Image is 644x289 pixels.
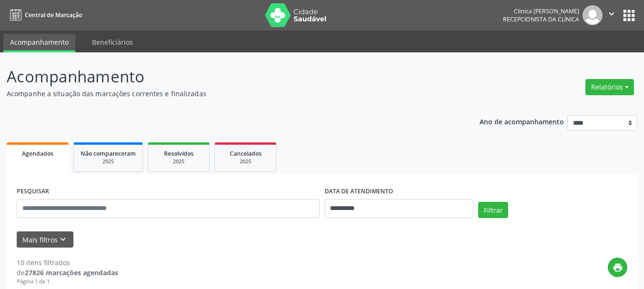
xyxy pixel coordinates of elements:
span: Cancelados [230,149,262,158]
div: 2025 [81,158,136,165]
button: Mais filtroskeyboard_arrow_down [17,231,73,248]
div: 2025 [222,158,269,165]
span: Resolvidos [164,149,194,158]
div: 10 itens filtrados [17,258,118,268]
button: apps [621,7,637,24]
label: DATA DE ATENDIMENTO [325,184,393,199]
strong: 27826 marcações agendadas [25,268,118,277]
img: img [583,5,603,25]
i:  [606,9,617,19]
button: Relatórios [585,79,634,95]
button:  [603,5,621,25]
div: de [17,268,118,278]
span: Agendados [22,149,53,158]
i: print [613,262,623,273]
p: Ano de acompanhamento [480,115,564,127]
button: Filtrar [478,202,508,218]
span: Não compareceram [81,149,136,158]
div: Página 1 de 1 [17,278,118,286]
a: Central de Marcação [7,7,82,23]
span: Central de Marcação [25,11,82,19]
div: 2025 [155,158,203,165]
p: Acompanhamento [7,65,448,89]
label: PESQUISAR [17,184,49,199]
p: Acompanhe a situação das marcações correntes e finalizadas [7,89,448,99]
div: Clinica [PERSON_NAME] [503,7,579,15]
button: print [608,258,627,277]
span: Recepcionista da clínica [503,15,579,23]
a: Acompanhamento [3,34,75,52]
a: Beneficiários [85,34,140,50]
i: keyboard_arrow_down [58,234,68,245]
